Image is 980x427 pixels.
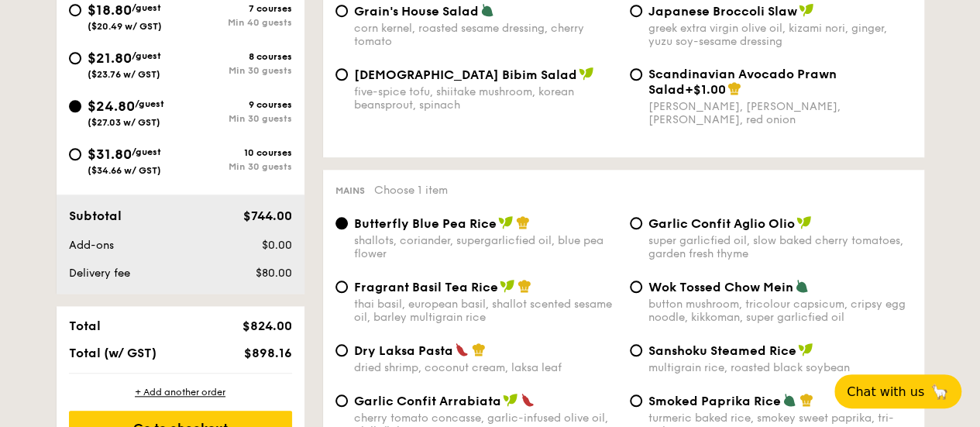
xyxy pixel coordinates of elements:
[648,280,793,294] span: Wok Tossed Chow Mein
[648,361,912,374] div: multigrain rice, roasted black soybean
[242,319,291,333] span: $824.00
[455,343,469,356] img: icon-spicy.37a8142b.svg
[69,208,122,223] span: Subtotal
[88,2,132,19] span: $18.80
[88,50,132,67] span: $21.80
[132,50,161,61] span: /guest
[335,344,348,356] input: Dry Laksa Pastadried shrimp, coconut cream, laksa leaf
[69,319,101,333] span: Total
[498,215,514,229] img: icon-vegan.f8ff3823.svg
[799,3,814,17] img: icon-vegan.f8ff3823.svg
[480,3,494,17] img: icon-vegetarian.fe4039eb.svg
[648,394,781,408] span: Smoked Paprika Rice
[135,98,164,109] span: /guest
[88,98,135,115] span: $24.80
[335,281,348,293] input: Fragrant Basil Tea Ricethai basil, european basil, shallot scented sesame oil, barley multigrain ...
[354,298,617,324] div: thai basil, european basil, shallot scented sesame oil, barley multigrain rice
[69,346,156,360] span: Total (w/ GST)
[648,100,912,126] div: [PERSON_NAME], [PERSON_NAME], [PERSON_NAME], red onion
[630,5,642,17] input: Japanese Broccoli Slawgreek extra virgin olive oil, kizami nori, ginger, yuzu soy-sesame dressing
[354,280,498,294] span: Fragrant Basil Tea Rice
[648,234,912,260] div: super garlicfied oil, slow baked cherry tomatoes, garden fresh thyme
[648,216,795,231] span: Garlic Confit Aglio Olio
[181,3,292,14] div: 7 courses
[354,394,501,408] span: Garlic Confit Arrabiata
[181,147,292,158] div: 10 courses
[847,384,924,399] span: Chat with us
[521,393,535,407] img: icon-spicy.37a8142b.svg
[472,343,486,356] img: icon-chef-hat.a58ddaea.svg
[798,343,813,356] img: icon-vegan.f8ff3823.svg
[648,4,797,19] span: Japanese Broccoli Slaw
[243,346,291,360] span: $898.16
[354,216,497,231] span: Butterfly Blue Pea Rice
[503,393,518,407] img: icon-vegan.f8ff3823.svg
[354,361,617,374] div: dried shrimp, coconut cream, laksa leaf
[88,117,160,128] span: ($27.03 w/ GST)
[727,81,741,95] img: icon-chef-hat.a58ddaea.svg
[630,394,642,407] input: Smoked Paprika Riceturmeric baked rice, smokey sweet paprika, tri-colour capsicum
[795,279,809,293] img: icon-vegetarian.fe4039eb.svg
[354,234,617,260] div: shallots, coriander, supergarlicfied oil, blue pea flower
[181,65,292,76] div: Min 30 guests
[88,21,162,32] span: ($20.49 w/ GST)
[354,4,479,19] span: Grain's House Salad
[132,2,161,13] span: /guest
[648,67,837,97] span: Scandinavian Avocado Prawn Salad
[69,52,81,64] input: $21.80/guest($23.76 w/ GST)8 coursesMin 30 guests
[242,208,291,223] span: $744.00
[796,215,812,229] img: icon-vegan.f8ff3823.svg
[335,68,348,81] input: [DEMOGRAPHIC_DATA] Bibim Saladfive-spice tofu, shiitake mushroom, korean beansprout, spinach
[518,279,531,293] img: icon-chef-hat.a58ddaea.svg
[69,267,130,280] span: Delivery fee
[930,383,949,401] span: 🦙
[69,148,81,160] input: $31.80/guest($34.66 w/ GST)10 coursesMin 30 guests
[648,298,912,324] div: button mushroom, tricolour capsicum, cripsy egg noodle, kikkoman, super garlicfied oil
[69,239,114,252] span: Add-ons
[181,51,292,62] div: 8 courses
[630,344,642,356] input: Sanshoku Steamed Ricemultigrain rice, roasted black soybean
[255,267,291,280] span: $80.00
[354,67,577,82] span: [DEMOGRAPHIC_DATA] Bibim Salad
[132,146,161,157] span: /guest
[630,217,642,229] input: Garlic Confit Aglio Oliosuper garlicfied oil, slow baked cherry tomatoes, garden fresh thyme
[516,215,530,229] img: icon-chef-hat.a58ddaea.svg
[88,165,161,176] span: ($34.66 w/ GST)
[335,185,365,196] span: Mains
[685,82,726,97] span: +$1.00
[354,22,617,48] div: corn kernel, roasted sesame dressing, cherry tomato
[648,343,796,358] span: Sanshoku Steamed Rice
[181,99,292,110] div: 9 courses
[261,239,291,252] span: $0.00
[630,68,642,81] input: Scandinavian Avocado Prawn Salad+$1.00[PERSON_NAME], [PERSON_NAME], [PERSON_NAME], red onion
[354,343,453,358] span: Dry Laksa Pasta
[335,5,348,17] input: Grain's House Saladcorn kernel, roasted sesame dressing, cherry tomato
[500,279,515,293] img: icon-vegan.f8ff3823.svg
[799,393,813,407] img: icon-chef-hat.a58ddaea.svg
[648,22,912,48] div: greek extra virgin olive oil, kizami nori, ginger, yuzu soy-sesame dressing
[181,113,292,124] div: Min 30 guests
[579,67,594,81] img: icon-vegan.f8ff3823.svg
[335,394,348,407] input: Garlic Confit Arrabiatacherry tomato concasse, garlic-infused olive oil, chilli flakes
[88,146,132,163] span: $31.80
[181,161,292,172] div: Min 30 guests
[69,4,81,16] input: $18.80/guest($20.49 w/ GST)7 coursesMin 40 guests
[782,393,796,407] img: icon-vegetarian.fe4039eb.svg
[834,374,961,408] button: Chat with us🦙
[181,17,292,28] div: Min 40 guests
[335,217,348,229] input: Butterfly Blue Pea Riceshallots, coriander, supergarlicfied oil, blue pea flower
[69,386,292,398] div: + Add another order
[69,100,81,112] input: $24.80/guest($27.03 w/ GST)9 coursesMin 30 guests
[354,85,617,112] div: five-spice tofu, shiitake mushroom, korean beansprout, spinach
[88,69,160,80] span: ($23.76 w/ GST)
[630,281,642,293] input: Wok Tossed Chow Meinbutton mushroom, tricolour capsicum, cripsy egg noodle, kikkoman, super garli...
[374,184,448,197] span: Choose 1 item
